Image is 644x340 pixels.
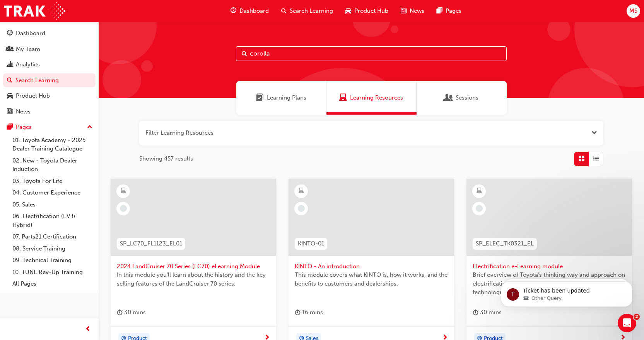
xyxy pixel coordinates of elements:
span: Learning Resources [350,93,403,102]
span: learningResourceType_ELEARNING-icon [121,186,126,196]
span: car-icon [345,6,351,16]
span: Showing 457 results [139,154,193,163]
a: All Pages [9,278,96,290]
span: car-icon [7,93,13,100]
span: 2024 LandCruiser 70 Series (LC70) eLearning Module [117,262,270,271]
span: In this module you'll learn about the history and the key selling features of the LandCruiser 70 ... [117,271,270,288]
button: Pages [3,120,96,134]
span: Search Learning [290,7,333,15]
span: This module covers what KINTO is, how it works, and the benefits to customers and dealerships. [295,271,448,288]
button: Send a message… [133,244,145,256]
div: Dashboard [16,29,45,38]
a: 10. TUNE Rev-Up Training [9,266,96,278]
div: Trak says… [6,197,149,224]
p: Active in the last 15m [38,10,93,17]
span: search-icon [281,6,287,16]
span: Pages [446,7,461,15]
div: My Team [16,45,40,54]
button: Gif picker [24,247,31,253]
div: Product Hub [16,91,50,100]
span: Sessions [445,93,453,102]
span: guage-icon [231,6,236,16]
div: Mardi says… [6,72,149,95]
a: guage-iconDashboard [224,3,275,19]
button: go back [5,3,20,18]
a: My Team [3,42,96,56]
span: MS [629,7,637,15]
div: Thanks, [12,167,121,175]
div: 30 mins [117,308,146,317]
span: Ticket has been updated • [DATE] [41,48,123,54]
strong: Waiting on you [56,208,99,214]
span: SP_LC70_FL1123_EL01 [120,239,182,248]
input: Search... [236,46,507,61]
iframe: Intercom live chat [618,314,636,332]
a: news-iconNews [395,3,430,19]
span: 2 [634,314,640,320]
img: Trak [4,2,65,20]
a: SessionsSessions [417,81,507,115]
span: chart-icon [7,61,13,68]
div: New: [PERSON_NAME].Grapsas1 [49,72,149,89]
a: Search Learning [3,73,96,88]
span: duration-icon [117,308,123,317]
div: As I said, the different usernames do not matter anymore as all user details/data is now linked o... [12,111,121,164]
a: 05. Sales [9,199,96,211]
button: Start recording [49,247,55,253]
button: MS [627,4,640,18]
span: duration-icon [473,308,478,317]
span: news-icon [401,6,407,16]
a: Dashboard [3,26,96,41]
div: Pages [16,123,32,132]
a: 09. Technical Training [9,254,96,266]
button: Emoji picker [12,247,18,253]
span: learningRecordVerb_NONE-icon [120,205,127,212]
span: Learning Plans [267,93,306,102]
span: Merge ID [70,31,95,37]
div: News [16,107,31,116]
div: Menno [12,179,121,187]
a: Merge ID [53,26,102,42]
span: prev-icon [85,325,91,334]
div: Lisa and Menno says… [6,45,149,72]
a: Learning PlansLearning Plans [236,81,326,115]
div: Mardi says… [6,224,149,247]
a: Learning ResourcesLearning Resources [326,81,417,115]
span: KINTO - An introduction [295,262,448,271]
h1: Trak [38,4,51,10]
a: 03. Toyota For Life [9,175,96,187]
a: News [3,105,96,119]
span: news-icon [7,108,13,115]
button: DashboardMy TeamAnalyticsSearch LearningProduct HubNews [3,25,96,120]
a: 06. Electrification (EV & Hybrid) [9,210,96,231]
span: KINTO-01 [298,239,324,248]
a: 01. Toyota Academy - 2025 Dealer Training Catalogue [9,134,96,155]
span: search-icon [7,77,12,84]
a: 08. Service Training [9,243,96,255]
a: Product Hub [3,89,96,103]
span: Brief overview of Toyota’s thinking way and approach on electrification, introduction of [DATE] e... [473,271,626,297]
span: duration-icon [295,308,301,317]
span: News [410,7,424,15]
a: search-iconSearch Learning [275,3,339,19]
span: Sessions [456,93,478,102]
span: learningRecordVerb_NONE-icon [476,205,483,212]
div: 30 mins [473,308,502,317]
div: I have no idea what it was. [63,224,149,241]
span: Search [242,49,247,58]
button: Upload attachment [37,247,43,253]
a: Analytics [3,58,96,72]
span: pages-icon [437,6,442,16]
a: car-iconProduct Hub [339,3,395,19]
div: New: [PERSON_NAME].Grapsas1 [55,76,142,84]
a: pages-iconPages [430,3,468,19]
span: learningResourceType_ELEARNING-icon [477,186,482,196]
span: up-icon [87,122,92,132]
textarea: Message… [7,230,148,244]
button: Open the filter [591,129,597,137]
